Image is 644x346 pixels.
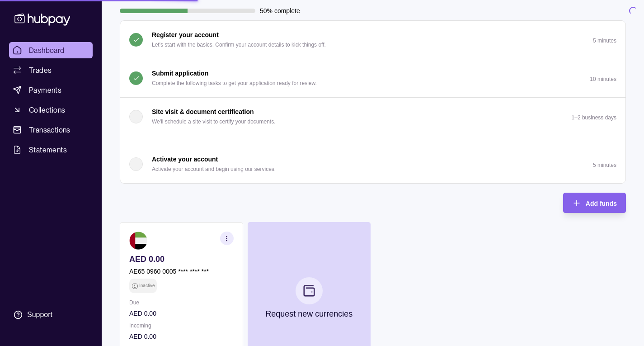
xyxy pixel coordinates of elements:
p: Register your account [152,30,219,40]
p: Activate your account and begin using our services. [152,164,276,174]
button: Add funds [563,193,626,213]
p: Inactive [139,281,155,291]
p: 1–2 business days [572,114,616,121]
div: Site visit & document certification We'll schedule a site visit to certify your documents.1–2 bus... [120,136,625,145]
span: Collections [29,104,65,115]
img: ae [129,232,147,250]
a: Support [9,305,93,324]
p: Request new currencies [265,309,353,319]
p: AED 0.00 [129,254,234,264]
button: Submit application Complete the following tasks to get your application ready for review.10 minutes [120,59,625,97]
p: Submit application [152,68,208,78]
a: Collections [9,102,93,118]
div: Support [27,310,52,320]
p: 5 minutes [593,38,616,44]
span: Transactions [29,124,71,135]
p: Site visit & document certification [152,107,254,117]
p: We'll schedule a site visit to certify your documents. [152,117,276,127]
p: Incoming [129,321,234,331]
p: Complete the following tasks to get your application ready for review. [152,78,317,88]
button: Site visit & document certification We'll schedule a site visit to certify your documents.1–2 bus... [120,98,625,136]
p: 5 minutes [593,162,616,168]
p: Due [129,298,234,308]
span: Statements [29,144,67,155]
p: AED 0.00 [129,332,234,341]
a: Statements [9,142,93,158]
p: 10 minutes [590,76,616,82]
button: Activate your account Activate your account and begin using our services.5 minutes [120,145,625,183]
p: Let's start with the basics. Confirm your account details to kick things off. [152,40,326,50]
span: Trades [29,65,52,76]
p: AED 0.00 [129,308,234,318]
button: Register your account Let's start with the basics. Confirm your account details to kick things of... [120,21,625,59]
a: Dashboard [9,42,93,58]
span: Payments [29,85,61,95]
a: Transactions [9,122,93,138]
a: Trades [9,62,93,78]
p: 50% complete [260,6,300,16]
p: Activate your account [152,154,218,164]
span: Add funds [586,200,617,207]
span: Dashboard [29,45,65,56]
a: Payments [9,82,93,98]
